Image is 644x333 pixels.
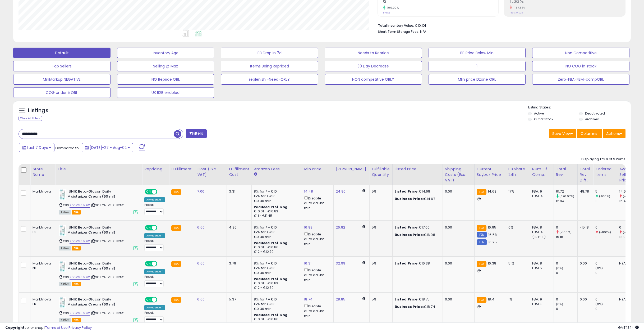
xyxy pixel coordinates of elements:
div: BB Share 24h. [508,166,528,177]
span: FBA [72,282,81,286]
div: 3.31 [229,189,247,194]
a: 16.31 [304,261,311,266]
span: 2025-08-10 13:14 GMT [618,325,639,330]
div: Amazon AI * [144,305,165,310]
div: 4.36 [229,225,247,230]
div: 8% for <= €10 [254,225,298,230]
small: Amazon Fees. [254,172,257,177]
div: 0% [508,225,526,230]
div: 15% for > €10 [254,230,298,235]
span: FBA [72,210,81,215]
b: Business Price: [395,196,424,201]
div: €10.01 - €10.86 [254,317,298,322]
div: FBA: 9 [532,297,550,302]
b: Reduced Prof. Rng. [254,277,288,281]
a: 28.85 [336,297,345,302]
div: 1 [595,235,617,239]
div: 0.00 [580,297,589,302]
div: N/A [619,261,637,266]
div: 0 [595,271,617,275]
div: Disable auto adjust min [304,195,329,211]
span: OFF [157,298,165,302]
div: 0 [556,297,577,302]
div: 5.37 [229,297,247,302]
button: NO COG in stock [532,61,629,71]
small: FBA [171,261,181,267]
div: Preset: [144,203,165,215]
b: Listed Price: [395,225,419,230]
small: FBA [171,189,181,195]
div: €0.30 min [254,199,298,203]
div: 0 [556,271,577,275]
label: Out of Stock [534,117,553,121]
span: FBA [72,246,81,250]
div: FBA: 8 [532,225,550,230]
div: 0.00 [445,261,470,266]
b: IUNIK Beta-Glucan Daily Moisturizer Cream (60 ml) [67,225,132,236]
div: 0.00 [580,261,589,266]
div: €11 - €11.45 [254,214,298,218]
div: €14.67 [395,197,439,201]
span: OFF [157,190,165,194]
span: All listings currently available for purchase on Amazon [59,282,71,286]
small: Prev: 3 [383,11,390,14]
small: (400%) [599,194,610,198]
small: FBA [477,261,486,267]
button: Filters [186,129,206,138]
div: Current Buybox Price [477,166,504,177]
div: 0.00 [445,297,470,302]
div: Title [57,166,140,172]
div: FBA: 9 [532,189,550,194]
div: €10.01 - €10.86 [254,245,298,250]
div: Shipping Costs (Exc. VAT) [445,166,472,183]
button: [DATE]-27 - Aug-02 [82,143,133,152]
span: | SKU: YH-V5LE-PDNC [91,203,124,207]
div: €10.01 - €10.83 [254,209,298,214]
small: (-4.61%) [623,194,635,198]
div: 48.78 [580,189,589,194]
div: €0.30 min [254,235,298,239]
div: Disable auto adjust min [304,267,329,282]
div: €0.30 min [254,271,298,275]
a: 6.60 [197,225,205,230]
li: €10,101 [378,22,622,28]
div: Displaying 1 to 9 of 9 items [581,157,625,162]
div: 12.94 [556,199,577,203]
a: B0CKX48MBW [70,203,90,208]
span: ON [146,190,152,194]
button: 1 [429,61,526,71]
div: €16.38 [395,261,439,266]
span: 16.95 [488,240,497,245]
a: B0CKX48MBW [70,239,90,244]
span: ON [146,298,152,302]
div: 0 [619,225,641,230]
button: NO Reprice ORL [117,74,214,85]
div: Amazon Fees [254,166,300,172]
button: BB Drop in 7d [221,48,318,58]
span: | SKU: YH-V5LE-PDNC [91,311,124,315]
div: Disable auto adjust min [304,303,329,318]
div: Amazon AI * [144,269,165,274]
small: FBA [171,297,181,303]
button: NON competitive ORLY [325,74,422,85]
div: FBA: 8 [532,261,550,266]
div: Marktnova NE [33,261,51,271]
div: €12 - €12.39 [254,286,298,290]
div: 18.06 [619,235,641,239]
span: 18.4 [488,297,494,302]
button: Non Competitive [532,48,629,58]
a: B0CKX48MBW [70,275,90,280]
div: 59 [372,261,388,266]
b: IUNIK Beta-Glucan Daily Moisturizer Cream (60 ml) [67,189,132,200]
span: OFF [157,226,165,230]
span: 14.68 [488,189,496,194]
div: Listed Price [395,166,440,172]
div: 5 [595,189,617,194]
div: [PERSON_NAME] [336,166,367,172]
small: (-100%) [599,230,611,234]
span: ON [146,262,152,266]
button: Selling @ Max [117,61,214,71]
small: FBA [477,297,486,303]
div: 15.18 [556,235,577,239]
button: Top Sellers [13,61,111,71]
